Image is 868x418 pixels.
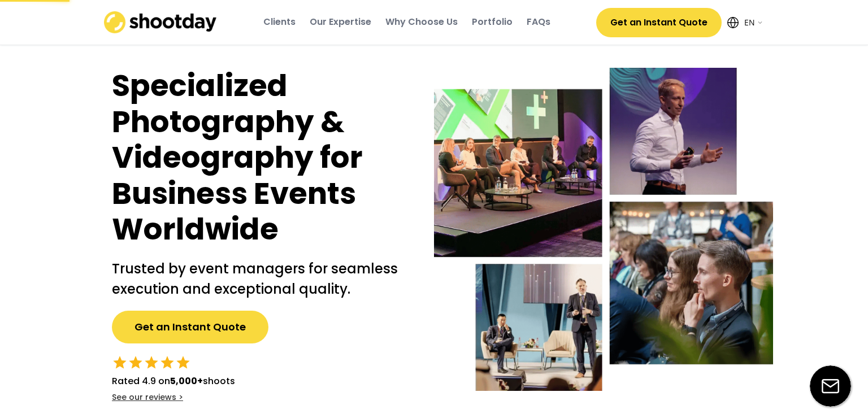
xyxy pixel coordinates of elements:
[175,355,191,371] button: star
[128,355,144,371] button: star
[104,11,217,33] img: shootday_logo.png
[112,259,411,299] h2: Trusted by event managers for seamless execution and exceptional quality.
[263,16,296,28] div: Clients
[112,355,128,371] button: star
[727,17,739,28] img: Icon%20feather-globe%20%281%29.svg
[112,375,235,388] div: Rated 4.9 on shoots
[170,375,203,387] strong: 5,000+
[596,8,722,37] button: Get an Instant Quote
[434,68,773,391] img: Event-hero-intl%402x.webp
[472,16,513,28] div: Portfolio
[112,392,183,403] div: See our reviews >
[112,311,268,343] button: Get an Instant Quote
[112,68,411,247] h1: Specialized Photography & Videography for Business Events Worldwide
[310,16,371,28] div: Our Expertise
[159,355,175,371] button: star
[810,365,851,407] img: email-icon%20%281%29.svg
[144,355,159,371] button: star
[527,16,550,28] div: FAQs
[385,16,458,28] div: Why Choose Us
